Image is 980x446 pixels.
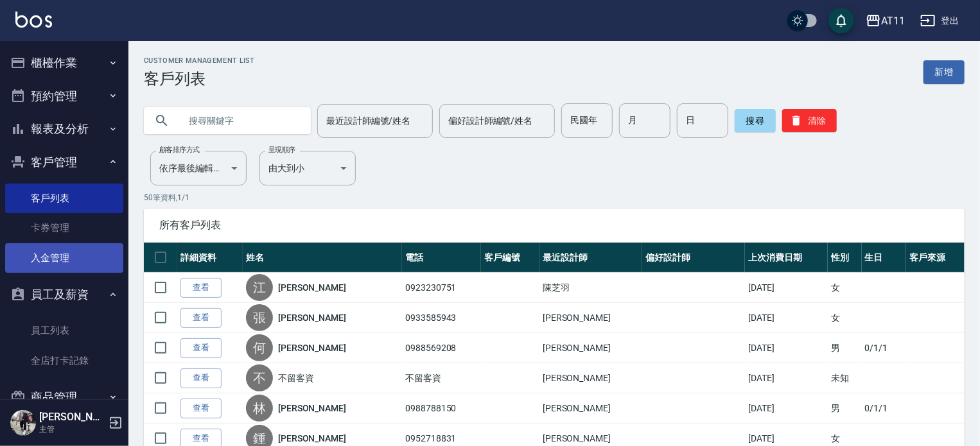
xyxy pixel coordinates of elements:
[735,109,776,132] button: 搜尋
[539,333,642,363] td: [PERSON_NAME]
[144,70,255,88] h3: 客戶列表
[402,393,481,424] td: 0988788150
[39,424,105,435] p: 主管
[862,333,907,363] td: 0/1/1
[246,395,273,422] div: 林
[828,333,861,363] td: 男
[159,145,200,155] label: 顧客排序方式
[915,9,965,33] button: 登出
[180,278,222,298] a: 查看
[159,219,949,232] span: 所有客戶列表
[745,363,828,393] td: [DATE]
[402,273,481,303] td: 0923230751
[5,80,123,113] button: 預約管理
[539,393,642,424] td: [PERSON_NAME]
[15,12,52,28] img: Logo
[862,243,907,273] th: 生日
[180,399,222,418] a: 查看
[5,316,123,345] a: 員工列表
[10,410,36,436] img: Person
[150,151,247,185] div: 依序最後編輯時間
[539,243,642,273] th: 最近設計師
[402,243,481,273] th: 電話
[180,103,301,138] input: 搜尋關鍵字
[402,363,481,393] td: 不留客資
[246,304,273,331] div: 張
[180,368,222,388] a: 查看
[144,192,965,203] p: 50 筆資料, 1 / 1
[180,308,222,328] a: 查看
[745,303,828,333] td: [DATE]
[923,60,965,84] a: 新增
[5,146,123,179] button: 客戶管理
[5,381,123,414] button: 商品管理
[278,311,346,324] a: [PERSON_NAME]
[745,333,828,363] td: [DATE]
[246,365,273,391] div: 不
[243,243,402,273] th: 姓名
[828,243,861,273] th: 性別
[539,363,642,393] td: [PERSON_NAME]
[782,109,837,132] button: 清除
[278,281,346,294] a: [PERSON_NAME]
[745,273,828,303] td: [DATE]
[861,8,910,34] button: AT11
[745,393,828,424] td: [DATE]
[402,333,481,363] td: 0988569208
[862,393,907,424] td: 0/1/1
[539,273,642,303] td: 陳芝羽
[539,303,642,333] td: [PERSON_NAME]
[642,243,745,273] th: 偏好設計師
[278,372,314,384] a: 不留客資
[278,402,346,415] a: [PERSON_NAME]
[259,151,356,185] div: 由大到小
[246,334,273,361] div: 何
[246,274,273,301] div: 江
[180,338,222,358] a: 查看
[5,112,123,146] button: 報表及分析
[5,213,123,243] a: 卡券管理
[5,243,123,273] a: 入金管理
[278,341,346,354] a: [PERSON_NAME]
[177,243,243,273] th: 詳細資料
[402,303,481,333] td: 0933585943
[144,56,255,65] h2: Customer Management List
[828,303,861,333] td: 女
[5,278,123,311] button: 員工及薪資
[5,184,123,213] a: 客戶列表
[39,411,105,424] h5: [PERSON_NAME]
[881,13,905,29] div: AT11
[828,8,854,33] button: save
[745,243,828,273] th: 上次消費日期
[5,46,123,80] button: 櫃檯作業
[481,243,539,273] th: 客戶編號
[828,363,861,393] td: 未知
[278,432,346,445] a: [PERSON_NAME]
[906,243,965,273] th: 客戶來源
[5,346,123,375] a: 全店打卡記錄
[828,393,861,424] td: 男
[828,273,861,303] td: 女
[268,145,295,155] label: 呈現順序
